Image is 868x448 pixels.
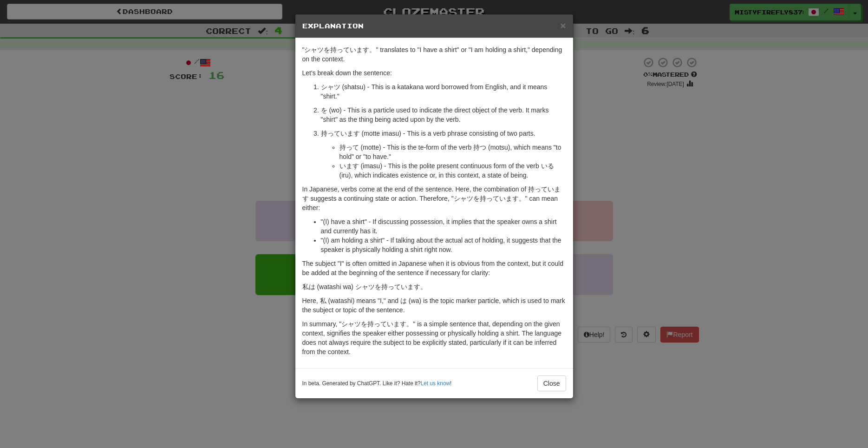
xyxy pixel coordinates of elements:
li: "(I) am holding a shirt" - If talking about the actual act of holding, it suggests that the speak... [321,236,566,254]
li: "(I) have a shirt" - If discussing possession, it implies that the speaker owns a shirt and curre... [321,217,566,236]
button: Close [537,376,566,391]
a: Let us know [421,380,450,387]
span: × [560,20,566,31]
p: シャツ (shatsu) - This is a katakana word borrowed from English, and it means "shirt." [321,82,566,101]
p: 持っています (motte imasu) - This is a verb phrase consisting of two parts. [321,129,566,138]
li: います (imasu) - This is the polite present continuous form of the verb いる (iru), which indicates ex... [339,161,566,180]
p: "シャツを持っています。" translates to "I have a shirt" or "I am holding a shirt," depending on the context. [302,45,566,64]
button: Close [560,20,566,30]
p: The subject "I" is often omitted in Japanese when it is obvious from the context, but it could be... [302,259,566,277]
p: を (wo) - This is a particle used to indicate the direct object of the verb. It marks "shirt" as t... [321,105,566,124]
p: Here, 私 (watashi) means "I," and は (wa) is the topic marker particle, which is used to mark the s... [302,296,566,315]
small: In beta. Generated by ChatGPT. Like it? Hate it? ! [302,380,452,388]
p: Let's break down the sentence: [302,68,566,78]
p: 私は (watashi wa) シャツを持っています。 [302,282,566,291]
h5: Explanation [302,21,566,31]
p: In Japanese, verbs come at the end of the sentence. Here, the combination of 持っています suggests a co... [302,184,566,212]
p: In summary, "シャツを持っています。" is a simple sentence that, depending on the given context, signifies th... [302,319,566,356]
li: 持って (motte) - This is the te-form of the verb 持つ (motsu), which means "to hold" or "to have." [339,143,566,161]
